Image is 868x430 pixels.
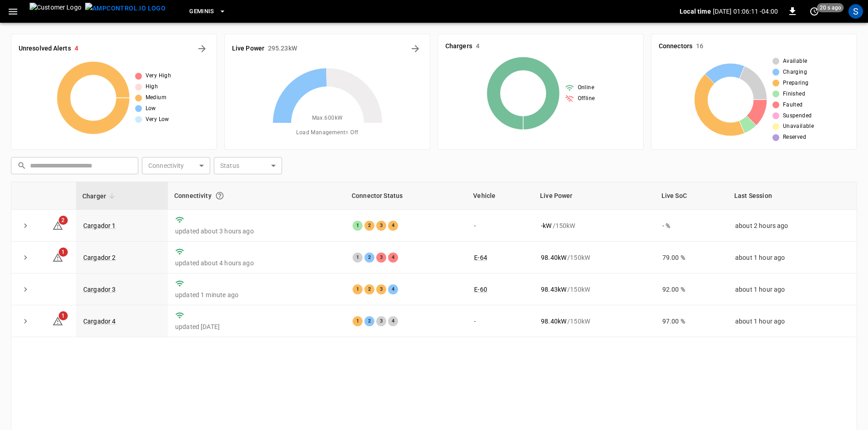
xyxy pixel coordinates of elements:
th: Live Power [534,182,655,210]
button: Connection between the charger and our software. [212,187,228,204]
div: 1 [353,221,363,231]
span: Faulted [783,101,803,110]
button: Geminis [186,3,230,20]
p: updated [DATE] [175,322,338,331]
button: All Alerts [195,41,209,56]
p: Local time [680,7,711,16]
div: / 150 kW [541,253,648,262]
div: / 150 kW [541,221,648,230]
a: E-60 [474,286,487,293]
div: 1 [353,253,363,263]
div: 1 [353,284,363,294]
img: Customer Logo [30,3,81,20]
span: 2 [59,216,68,225]
h6: Unresolved Alerts [19,44,71,54]
div: / 150 kW [541,285,648,294]
td: 97.00 % [655,305,728,337]
h6: 4 [75,44,78,54]
span: Preparing [783,79,809,88]
div: 1 [353,316,363,326]
a: 1 [52,253,63,260]
div: profile-icon [848,4,863,19]
a: Cargador 1 [83,222,116,229]
span: Available [783,57,807,66]
h6: Connectors [659,41,692,51]
span: Charging [783,68,807,77]
span: Unavailable [783,122,814,131]
img: ampcontrol.io logo [85,3,166,14]
a: 1 [52,317,63,324]
span: Suspended [783,111,812,121]
span: Load Management = Off [296,128,358,137]
div: 3 [376,221,386,231]
p: updated about 4 hours ago [175,258,338,268]
p: [DATE] 01:06:11 -04:00 [713,7,778,16]
td: about 1 hour ago [728,273,857,305]
p: updated 1 minute ago [175,290,338,299]
th: Connector Status [345,182,467,210]
div: 2 [364,284,374,294]
p: - kW [541,221,551,230]
div: 3 [376,284,386,294]
span: Low [146,104,156,113]
button: expand row [19,314,32,328]
button: expand row [19,219,32,233]
div: 4 [388,253,398,263]
td: - [467,210,534,242]
span: Offline [578,94,595,103]
button: set refresh interval [807,4,822,19]
h6: 295.23 kW [268,44,297,54]
div: 3 [376,316,386,326]
span: Charger [82,191,118,202]
div: 2 [364,221,374,231]
a: Cargador 2 [83,254,116,261]
button: expand row [19,251,32,264]
td: about 1 hour ago [728,242,857,273]
td: - [467,305,534,337]
div: 2 [364,316,374,326]
td: 79.00 % [655,242,728,273]
p: 98.40 kW [541,317,566,326]
button: Energy Overview [408,41,423,56]
span: High [146,82,158,91]
p: 98.43 kW [541,285,566,294]
div: 4 [388,316,398,326]
a: Cargador 4 [83,318,116,325]
div: 3 [376,253,386,263]
h6: Chargers [445,41,472,51]
div: Connectivity [174,187,339,204]
th: Last Session [728,182,857,210]
th: Vehicle [467,182,534,210]
span: Reserved [783,133,806,142]
a: E-64 [474,254,487,261]
span: 1 [59,311,68,320]
span: Online [578,83,594,92]
span: Medium [146,93,167,102]
div: 2 [364,253,374,263]
span: Very Low [146,115,169,124]
a: Cargador 3 [83,286,116,293]
a: 2 [52,221,63,228]
span: 20 s ago [817,3,844,12]
h6: 16 [696,41,703,51]
h6: 4 [476,41,479,51]
p: 98.40 kW [541,253,566,262]
div: 4 [388,221,398,231]
td: - % [655,210,728,242]
div: 4 [388,284,398,294]
button: expand row [19,283,32,296]
span: Max. 600 kW [312,114,343,123]
span: Very High [146,71,172,81]
span: 1 [59,248,68,257]
div: / 150 kW [541,317,648,326]
span: Finished [783,90,805,99]
td: 92.00 % [655,273,728,305]
th: Live SoC [655,182,728,210]
td: about 1 hour ago [728,305,857,337]
span: Geminis [189,6,214,17]
h6: Live Power [232,44,264,54]
p: updated about 3 hours ago [175,227,338,236]
td: about 2 hours ago [728,210,857,242]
